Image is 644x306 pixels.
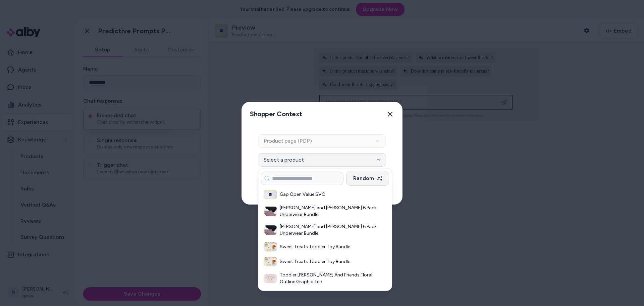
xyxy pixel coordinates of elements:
[264,225,277,235] img: Ingrid and Isabel 6 Pack Underwear Bundle
[280,191,377,198] h3: Gap Open Value SVC
[280,223,377,237] h3: [PERSON_NAME] and [PERSON_NAME] 6 Pack Underwear Bundle
[280,205,377,218] h3: [PERSON_NAME] and [PERSON_NAME] 6 Pack Underwear Bundle
[280,272,377,285] h3: Toddler [PERSON_NAME] And Friends Floral Outline Graphic Tee
[264,274,277,283] img: Toddler Mickey And Friends Floral Outline Graphic Tee
[346,171,389,186] button: Random
[264,257,277,266] img: Sweet Treats Toddler Toy Bundle
[280,244,377,250] h3: Sweet Treats Toddler Toy Bundle
[258,153,386,167] button: Select a product
[247,107,302,121] h2: Shopper Context
[264,207,277,216] img: Ingrid and Isabel 6 Pack Underwear Bundle
[264,190,277,199] img: Gap Open Value SVC
[264,242,277,252] img: Sweet Treats Toddler Toy Bundle
[280,258,377,265] h3: Sweet Treats Toddler Toy Bundle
